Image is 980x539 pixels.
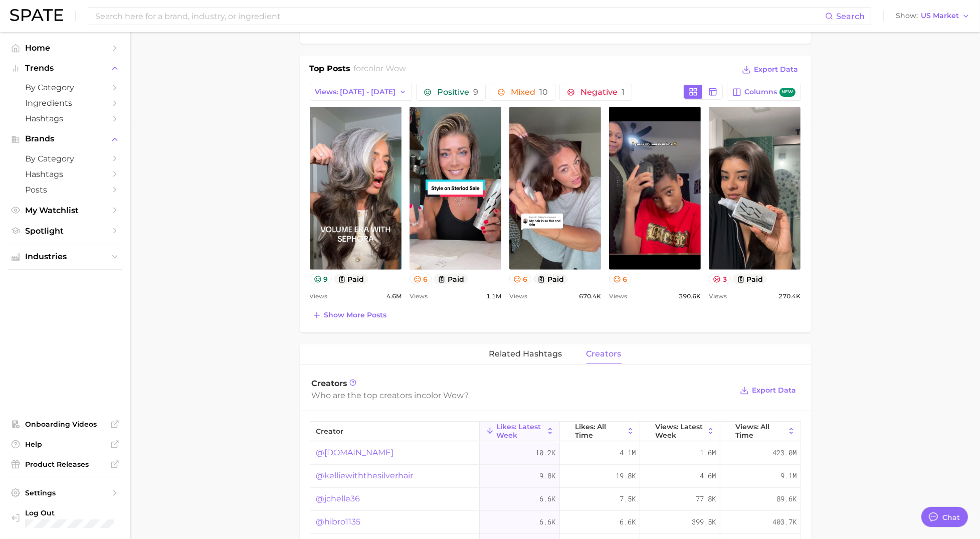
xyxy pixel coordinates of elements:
[25,43,105,53] span: Home
[896,13,918,19] span: Show
[8,151,122,166] a: by Category
[310,274,332,284] button: 9
[575,423,625,439] span: Likes: All Time
[609,274,632,284] button: 6
[434,274,468,284] button: paid
[312,379,348,388] span: Creators
[94,8,825,25] input: Search here for a brand, industry, or ingredient
[25,64,105,73] span: Trends
[486,290,501,302] span: 1.1m
[310,84,413,101] button: Views: [DATE] - [DATE]
[540,493,556,505] span: 6.6k
[8,61,122,76] button: Trends
[10,9,63,21] img: SPATE
[511,88,548,96] span: Mixed
[781,470,797,482] span: 9.1m
[921,13,959,19] span: US Market
[353,63,406,78] h2: for
[8,417,122,432] a: Onboarding Videos
[8,249,122,264] button: Industries
[25,508,114,517] span: Log Out
[778,290,801,302] span: 270.4k
[8,437,122,452] a: Help
[580,88,625,96] span: Negative
[316,516,361,528] a: @hibro1135
[310,290,328,302] span: Views
[609,290,627,302] span: Views
[25,460,105,469] span: Product Releases
[640,422,720,441] button: Views: Latest Week
[893,10,972,23] button: ShowUS Market
[25,114,105,123] span: Hashtags
[622,87,625,97] span: 1
[8,223,122,239] a: Spotlight
[692,516,716,528] span: 399.5k
[422,391,465,400] span: color wow
[25,488,105,497] span: Settings
[8,80,122,95] a: by Category
[8,95,122,111] a: Ingredients
[489,349,562,358] span: related hashtags
[312,389,733,402] div: Who are the top creators in ?
[473,87,478,97] span: 9
[25,98,105,108] span: Ingredients
[733,274,767,284] button: paid
[8,457,122,472] a: Product Releases
[620,447,636,459] span: 4.1m
[700,470,716,482] span: 4.6m
[437,88,478,96] span: Positive
[777,493,797,505] span: 89.6k
[773,447,797,459] span: 423.0m
[316,447,394,459] a: @[DOMAIN_NAME]
[496,423,544,439] span: Likes: Latest Week
[754,65,799,74] span: Export Data
[735,423,786,439] span: Views: All Time
[8,131,122,146] button: Brands
[480,422,560,441] button: Likes: Latest Week
[536,447,556,459] span: 10.2k
[533,274,568,284] button: paid
[620,493,636,505] span: 7.5k
[310,63,351,78] h1: Top Posts
[620,516,636,528] span: 6.6k
[540,516,556,528] span: 6.6k
[410,290,428,302] span: Views
[655,423,705,439] span: Views: Latest Week
[8,182,122,198] a: Posts
[334,274,368,284] button: paid
[616,470,636,482] span: 19.8k
[744,88,795,97] span: Columns
[720,422,801,441] button: Views: All Time
[25,206,105,215] span: My Watchlist
[700,447,716,459] span: 1.6m
[316,427,344,435] span: creator
[8,111,122,126] a: Hashtags
[739,63,801,77] button: Export Data
[315,88,396,96] span: Views: [DATE] - [DATE]
[8,485,122,500] a: Settings
[8,166,122,182] a: Hashtags
[779,88,796,97] span: new
[316,493,360,505] a: @jchelle36
[8,505,122,531] a: Log out. Currently logged in with e-mail mcelwee.l@pg.com.
[25,83,105,92] span: by Category
[316,470,414,482] a: @kelliewiththesilverhair
[752,386,797,395] span: Export Data
[25,420,105,429] span: Onboarding Videos
[410,274,432,284] button: 6
[586,349,622,358] span: creators
[25,252,105,261] span: Industries
[509,274,532,284] button: 6
[727,84,801,101] button: Columnsnew
[560,422,640,441] button: Likes: All Time
[737,384,799,398] button: Export Data
[25,440,105,449] span: Help
[324,311,387,319] span: Show more posts
[25,169,105,179] span: Hashtags
[25,134,105,143] span: Brands
[836,12,865,21] span: Search
[386,290,402,302] span: 4.6m
[25,226,105,236] span: Spotlight
[773,516,797,528] span: 403.7k
[8,203,122,218] a: My Watchlist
